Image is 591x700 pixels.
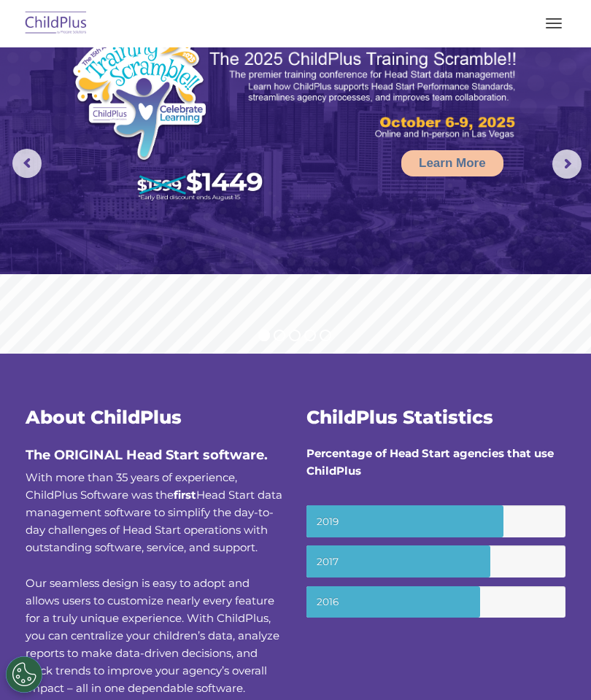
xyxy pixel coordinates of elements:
[22,7,90,41] img: ChildPlus by Procare Solutions
[306,446,554,478] strong: Percentage of Head Start agencies that use ChildPlus
[306,545,565,577] small: 2017
[26,406,182,428] span: About ChildPlus
[6,656,42,693] button: Cookies Settings
[26,470,282,554] span: With more than 35 years of experience, ChildPlus Software was the Head Start data management soft...
[174,488,196,502] b: first
[306,505,565,537] small: 2019
[26,447,268,463] span: The ORIGINAL Head Start software.
[401,150,503,176] a: Learn More
[306,406,493,428] span: ChildPlus Statistics
[306,586,565,618] small: 2016
[26,576,279,695] span: Our seamless design is easy to adopt and allows users to customize nearly every feature for a tru...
